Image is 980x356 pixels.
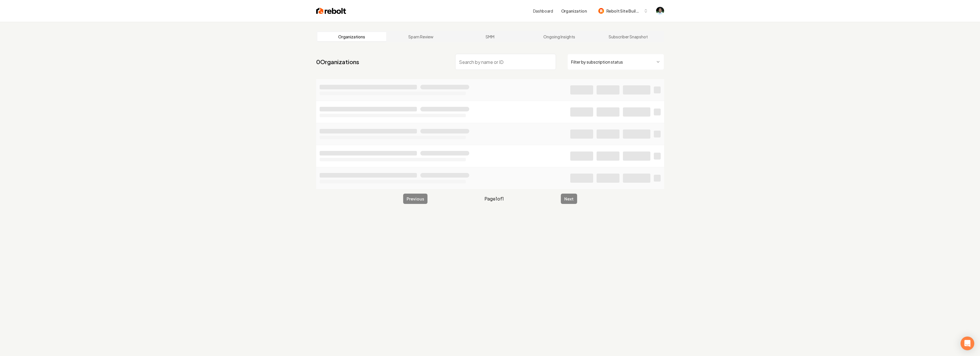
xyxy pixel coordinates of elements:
[606,8,641,14] span: Rebolt Site Builder
[317,32,387,41] a: Organizations
[455,54,556,70] input: Search by name or ID
[456,32,525,41] a: SMM
[316,58,359,66] a: 0Organizations
[533,8,553,14] a: Dashboard
[598,8,604,14] img: Rebolt Site Builder
[484,195,504,202] span: Page 1 of 1
[594,32,663,41] a: Subscriber Snapshot
[961,337,974,350] div: Open Intercom Messenger
[656,7,664,15] button: Open user button
[656,7,664,15] img: Arwin Rahmatpanah
[386,32,456,41] a: Spam Review
[558,6,590,16] button: Organization
[316,7,346,15] img: Rebolt Logo
[524,32,594,41] a: Ongoing Insights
